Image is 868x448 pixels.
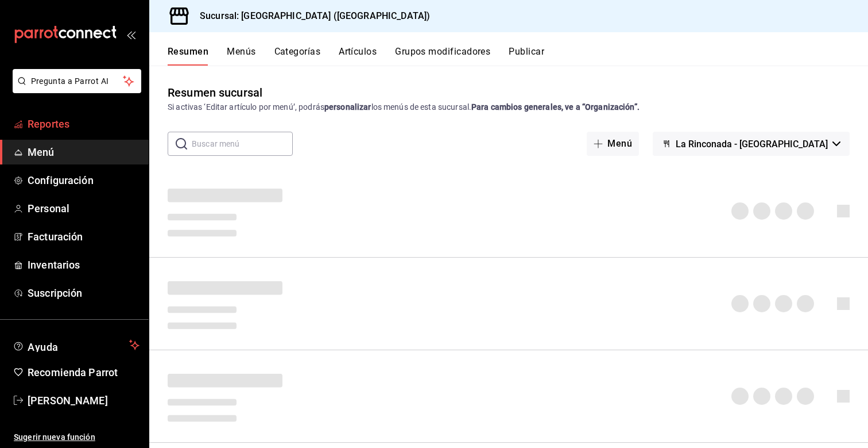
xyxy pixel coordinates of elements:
[168,84,262,101] div: Resumen sucursal
[8,83,141,95] a: Pregunta a Parrot AI
[28,338,125,352] span: Ayuda
[395,46,490,66] button: Grupos modificadores
[192,132,293,155] input: Buscar menú
[28,285,139,301] span: Suscripción
[28,144,139,160] span: Menú
[191,9,430,23] h3: Sucursal: [GEOGRAPHIC_DATA] ([GEOGRAPHIC_DATA])
[28,365,139,380] span: Recomienda Parrot
[676,139,828,150] span: La Rinconada - [GEOGRAPHIC_DATA]
[31,75,123,87] span: Pregunta a Parrot AI
[168,46,208,66] button: Resumen
[471,102,640,112] strong: Para cambios generales, ve a “Organización”.
[509,46,544,66] button: Publicar
[126,30,135,39] button: open_drawer_menu
[28,201,139,216] span: Personal
[324,102,371,112] strong: personalizar
[653,132,850,156] button: La Rinconada - [GEOGRAPHIC_DATA]
[274,46,321,66] button: Categorías
[168,101,850,113] div: Si activas ‘Editar artículo por menú’, podrás los menús de esta sucursal.
[587,132,639,156] button: Menú
[28,393,139,408] span: [PERSON_NAME]
[13,69,141,93] button: Pregunta a Parrot AI
[168,46,868,66] div: navigation tabs
[227,46,255,66] button: Menús
[28,173,139,188] span: Configuración
[28,257,139,273] span: Inventarios
[339,46,377,66] button: Artículos
[28,229,139,244] span: Facturación
[14,431,139,443] span: Sugerir nueva función
[28,116,139,132] span: Reportes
